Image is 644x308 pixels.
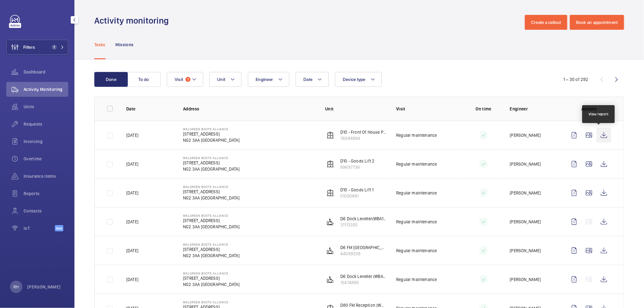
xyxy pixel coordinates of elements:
span: Requests [24,121,68,127]
p: 15474895 [340,279,386,286]
span: Dashboard [24,69,68,75]
p: [PERSON_NAME] [510,276,541,283]
p: NG2 3AA [GEOGRAPHIC_DATA] [183,195,240,201]
p: NG2 3AA [GEOGRAPHIC_DATA] [183,137,240,143]
button: To do [127,72,161,87]
span: Invoicing [24,138,68,145]
p: [DATE] [126,132,138,138]
p: [DATE] [126,161,138,167]
p: 76984884 [340,135,386,141]
img: platform_lift.svg [327,218,334,225]
p: D6 Dock Leveller (WBA12077) No 124 [340,273,386,279]
p: [DATE] [126,219,138,225]
span: Device type [343,77,365,82]
span: Units [24,104,68,110]
span: Beta [55,225,63,231]
p: Walgreen Boots Alliance [183,300,240,304]
img: elevator.svg [327,189,334,197]
span: IoT [24,225,55,231]
span: Visit [175,77,183,82]
p: D6 FM [GEOGRAPHIC_DATA] (Scissor) (WBA12076) No 122 [340,244,386,251]
p: NG2 3AA [GEOGRAPHIC_DATA] [183,166,240,172]
p: D6 Dock Leveller(WBA12075) No L123 [340,216,386,222]
p: [PERSON_NAME] [510,219,541,225]
p: Walgreen Boots Alliance [183,214,240,217]
p: Address [183,106,315,112]
span: Contacts [24,208,68,214]
img: platform_lift.svg [327,247,334,254]
p: [PERSON_NAME] [510,132,541,138]
p: 51090881 [340,193,373,199]
p: [PERSON_NAME] [510,190,541,196]
p: [DATE] [126,276,138,283]
p: D10 - Front Of House Passenger Lift [340,129,386,135]
div: 1 – 30 of 292 [564,76,588,83]
span: Filters [23,44,35,50]
button: Create a callout [525,15,567,30]
p: Walgreen Boots Alliance [183,271,240,275]
p: [STREET_ADDRESS] [183,131,240,137]
button: Device type [335,72,382,87]
p: 44089339 [340,251,386,257]
p: 89697736 [340,164,374,170]
p: NG2 3AA [GEOGRAPHIC_DATA] [183,281,240,288]
p: [STREET_ADDRESS] [183,189,240,195]
span: 1 [52,45,57,50]
p: Regular maintenance [396,276,437,283]
p: Regular maintenance [396,248,437,254]
h1: Activity monitoring [94,15,172,26]
p: D10 - Goods Lift 1 [340,187,373,193]
p: [STREET_ADDRESS] [183,275,240,281]
p: Regular maintenance [396,219,437,225]
img: elevator.svg [327,132,334,139]
p: Walgreen Boots Alliance [183,127,240,131]
button: Done [94,72,128,87]
p: [PERSON_NAME] [27,284,61,290]
span: Overtime [24,156,68,162]
p: Visit [396,106,457,112]
span: Unit [217,77,225,82]
p: 31113355 [340,222,386,228]
button: Date [296,72,329,87]
button: Book an appointment [570,15,624,30]
p: Date [126,106,173,112]
div: View report [588,111,609,117]
p: Walgreen Boots Alliance [183,185,240,189]
button: Engineer [248,72,289,87]
p: Engineer [510,106,557,112]
p: Missions [115,42,134,48]
p: Regular maintenance [396,190,437,196]
span: Activity Monitoring [24,86,68,92]
img: platform_lift.svg [327,276,334,283]
p: [PERSON_NAME] [510,248,541,254]
p: [DATE] [126,248,138,254]
span: Engineer [256,77,273,82]
p: [STREET_ADDRESS] [183,246,240,252]
button: Unit [209,72,242,87]
p: On time [467,106,500,112]
p: [STREET_ADDRESS] [183,160,240,166]
p: Walgreen Boots Alliance [183,156,240,160]
p: Regular maintenance [396,161,437,167]
p: RH [13,284,19,290]
button: Visit1 [167,72,203,87]
p: Actions [567,106,611,112]
button: Filters1 [6,40,68,55]
p: Tasks [94,42,105,48]
p: [STREET_ADDRESS] [183,217,240,224]
p: [DATE] [126,190,138,196]
p: D10 - Goods Lift 2 [340,158,374,164]
p: [PERSON_NAME] [510,161,541,167]
p: Regular maintenance [396,132,437,138]
span: Reports [24,190,68,197]
p: NG2 3AA [GEOGRAPHIC_DATA] [183,224,240,230]
p: NG2 3AA [GEOGRAPHIC_DATA] [183,252,240,259]
p: Walgreen Boots Alliance [183,243,240,246]
span: Date [303,77,312,82]
span: 1 [186,77,190,82]
p: Unit [325,106,386,112]
img: elevator.svg [327,160,334,168]
span: Insurance items [24,173,68,179]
